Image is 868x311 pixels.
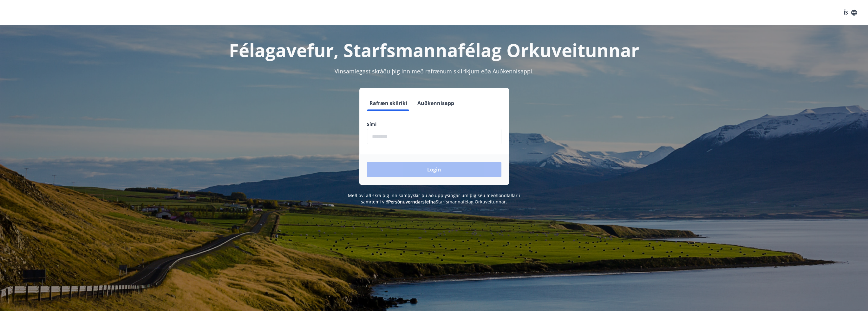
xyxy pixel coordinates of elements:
[348,192,520,205] span: Með því að skrá þig inn samþykkir þú að upplýsingar um þig séu meðhöndlaðar í samræmi við Starfsm...
[840,7,860,18] button: ÍS
[335,67,534,75] span: Vinsamlegast skráðu þig inn með rafrænum skilríkjum eða Auðkennisappi.
[388,199,436,205] a: Persónuverndarstefna
[367,96,410,111] button: Rafræn skilríki
[415,96,457,111] button: Auðkennisapp
[367,121,501,128] label: Sími
[213,38,655,62] h1: Félagavefur, Starfsmannafélag Orkuveitunnar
